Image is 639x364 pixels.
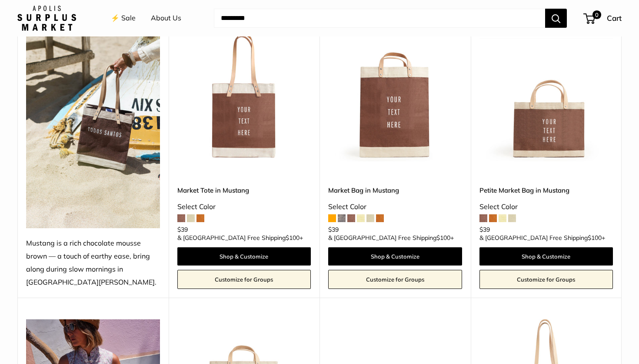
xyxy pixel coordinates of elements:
span: & [GEOGRAPHIC_DATA] Free Shipping + [328,235,454,241]
a: ⚡️ Sale [111,12,136,25]
a: Market Tote in MustangMarket Tote in Mustang [177,28,311,162]
span: $39 [177,226,188,233]
input: Search... [214,9,545,28]
img: Apolis: Surplus Market [17,6,76,31]
a: Market Tote in Mustang [177,185,311,195]
span: 0 [592,10,601,19]
img: Market Bag in Mustang [328,28,462,162]
a: 0 Cart [584,11,622,25]
a: Shop & Customize [328,247,462,266]
span: & [GEOGRAPHIC_DATA] Free Shipping + [479,235,605,241]
a: Petite Market Bag in Mustang [479,185,613,195]
a: Shop & Customize [177,247,311,266]
span: $100 [436,234,450,242]
a: Shop & Customize [479,247,613,266]
img: Market Tote in Mustang [177,28,311,162]
a: Customize for Groups [479,270,613,289]
a: Customize for Groups [328,270,462,289]
a: Market Bag in MustangMarket Bag in Mustang [328,28,462,162]
a: Market Bag in Mustang [328,185,462,195]
span: $100 [286,234,300,242]
a: Petite Market Bag in MustangPetite Market Bag in Mustang [479,28,613,162]
span: $100 [588,234,602,242]
div: Select Color [177,200,311,213]
div: Select Color [328,200,462,213]
span: Cart [607,13,622,23]
img: Petite Market Bag in Mustang [479,28,613,162]
a: Customize for Groups [177,270,311,289]
span: $39 [328,226,339,233]
div: Mustang is a rich chocolate mousse brown — a touch of earthy ease, bring along during slow mornin... [26,237,160,289]
span: & [GEOGRAPHIC_DATA] Free Shipping + [177,235,303,241]
a: About Us [151,12,181,25]
img: Mustang is a rich chocolate mousse brown — a touch of earthy ease, bring along during slow mornin... [26,28,160,228]
button: Search [545,9,567,28]
span: $39 [479,226,490,233]
div: Select Color [479,200,613,213]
